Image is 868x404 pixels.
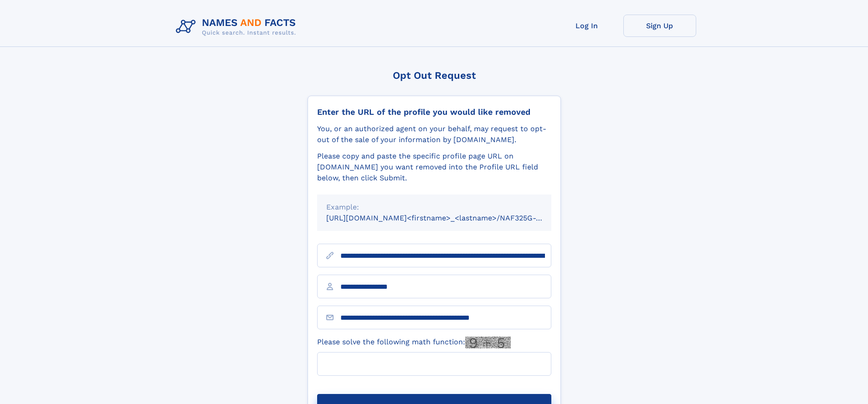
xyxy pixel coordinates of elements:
[317,123,551,145] div: You, or an authorized agent on your behalf, may request to opt-out of the sale of your informatio...
[172,15,303,39] img: Logo Names and Facts
[623,15,696,37] a: Sign Up
[550,15,623,37] a: Log In
[317,337,511,348] label: Please solve the following math function:
[308,70,561,81] div: Opt Out Request
[326,214,569,222] small: [URL][DOMAIN_NAME]<firstname>_<lastname>/NAF325G-xxxxxxxx
[326,202,542,213] div: Example:
[317,107,551,117] div: Enter the URL of the profile you would like removed
[317,151,551,184] div: Please copy and paste the specific profile page URL on [DOMAIN_NAME] you want removed into the Pr...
